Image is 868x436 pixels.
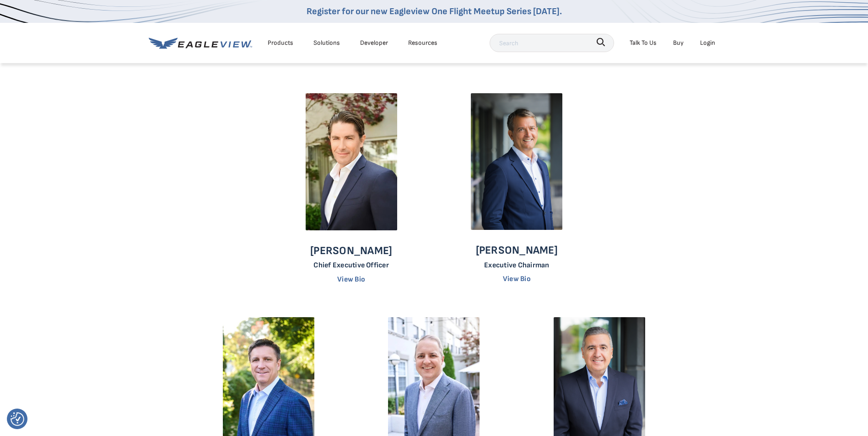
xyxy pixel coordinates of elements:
input: Search [490,34,614,52]
p: [PERSON_NAME] [310,244,392,258]
a: Developer [360,37,388,48]
a: View Bio [503,275,531,283]
div: Resources [408,37,437,48]
button: Consent Preferences [11,412,24,426]
a: Buy [673,37,684,48]
div: Login [700,37,715,48]
img: Piers Dormeyer - Chief Executive Officer [306,93,397,230]
div: Solutions [313,37,340,48]
p: Chief Executive Officer [310,261,392,270]
p: Executive Chairman [476,261,558,270]
div: Talk To Us [630,37,657,48]
a: View Bio [337,275,365,284]
div: Products [268,37,293,48]
p: [PERSON_NAME] [476,244,558,257]
a: Register for our new Eagleview One Flight Meetup Series [DATE]. [307,6,562,17]
img: Revisit consent button [11,412,24,426]
img: Chris Jurasek - Chief Executive Officer [471,93,562,230]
